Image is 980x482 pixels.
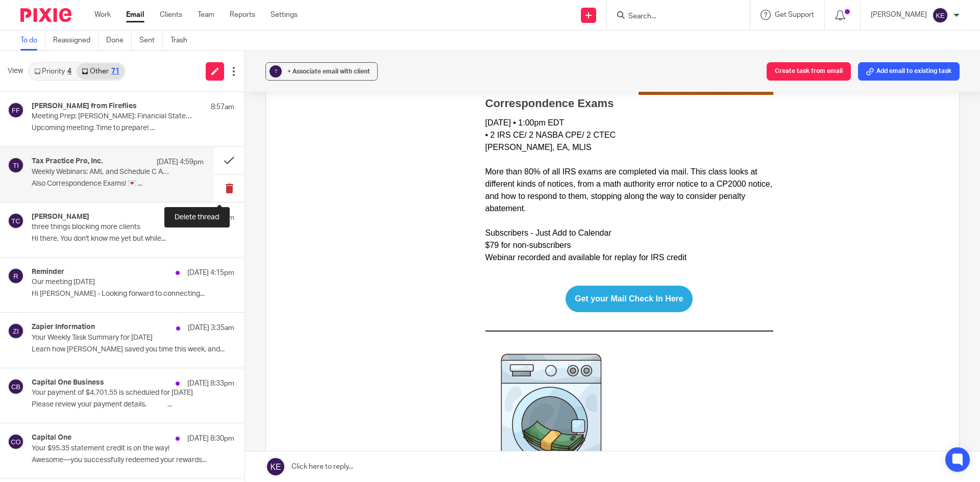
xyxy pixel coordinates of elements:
p: [DATE] 4:32pm [187,213,234,223]
img: svg%3E [8,434,24,450]
div: ? [269,65,282,78]
img: 9473ac87-e46e-d8ec-41d8-69a0e6bdd170.png [298,332,331,364]
h4: [PERSON_NAME] from Fireflies [32,102,137,111]
img: svg%3E [8,378,24,395]
span: Like , you should enjoy the carefree romanticism of eating a peach, although I'm not sure I could... [171,272,458,318]
span: Correspondence Exams AML Audits Schedule C Audits Financial Analysis (Collections) [171,378,284,423]
a: Email [126,10,144,20]
img: svg%3E [8,268,24,284]
p: Weekly Webinars: AML and Schedule C Audits [32,168,169,176]
span: View [8,66,23,77]
a: Settings [271,10,298,20]
p: Learn how [PERSON_NAME] saved you time this week, and... [32,345,234,354]
img: svg%3E [932,7,948,23]
span: Get Support [775,11,814,18]
a: Trash [170,31,195,50]
p: [DATE] 8:30pm [187,434,234,444]
p: Our meeting [DATE] [32,278,194,287]
h4: Capital One [32,434,71,442]
p: 8:57am [211,102,234,112]
p: [DATE] 4:15pm [187,268,234,278]
div: 71 [111,68,119,75]
h4: Zapier Information [32,323,95,332]
p: Hi there, You don't know me yet but while... [32,235,234,243]
h4: Capital One Business [32,378,104,387]
a: To do [20,31,45,50]
span: + Associate email with client [287,68,370,74]
a: Clients [160,10,182,20]
p: [DATE] 8:33pm [187,378,234,389]
img: Pixie [20,8,71,22]
span: On the tax calendar this week [261,366,369,374]
a: Done [106,31,132,50]
img: svg%3E [8,157,24,173]
a: [PERSON_NAME]'s giant peach [175,285,451,306]
a: Team [198,10,214,20]
div: 4 [67,68,71,75]
a: Reassigned [53,31,99,50]
p: [DATE] 3:35am [188,323,234,333]
button: Add email to existing task [858,62,960,81]
input: Search [627,12,719,21]
a: Other71 [77,63,124,80]
p: [PERSON_NAME] [871,10,927,20]
a: J [PERSON_NAME] [186,272,260,281]
button: Create task from email [767,62,851,81]
h4: Tax Practice Pro, Inc. [32,157,103,166]
img: svg%3E [8,213,24,229]
p: Also Correspondence Exams! 💌 ... [32,180,204,188]
p: Meeting Prep: [PERSON_NAME]: Financial Statement Review ([PERSON_NAME]) [32,112,194,121]
a: Sent [139,31,163,50]
p: three things blocking more clients [32,223,194,232]
a: Work [94,10,111,20]
button: ? + Associate email with client [265,62,378,81]
h4: Reminder [32,268,64,276]
h4: [PERSON_NAME] [32,213,89,221]
a: Priority4 [29,63,77,80]
p: Your $95.35 statement credit is on the way! [32,444,194,453]
p: Please review your payment details. ͏ ͏ ͏ ͏... [32,400,234,409]
a: Reports [230,10,255,20]
p: Your Weekly Task Summary for [DATE] [32,334,194,342]
p: Hi [PERSON_NAME] - Looking forward to connecting... [32,290,234,298]
img: svg%3E [8,102,24,118]
p: Upcoming meeting: Time to prepare! ... [32,124,234,133]
p: Awesome—you successfully redeemed your rewards... [32,456,234,465]
p: Your payment of $4,701.55 is scheduled for [DATE] [32,389,194,397]
p: [DATE] 4:59pm [157,157,204,167]
img: svg%3E [8,323,24,339]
